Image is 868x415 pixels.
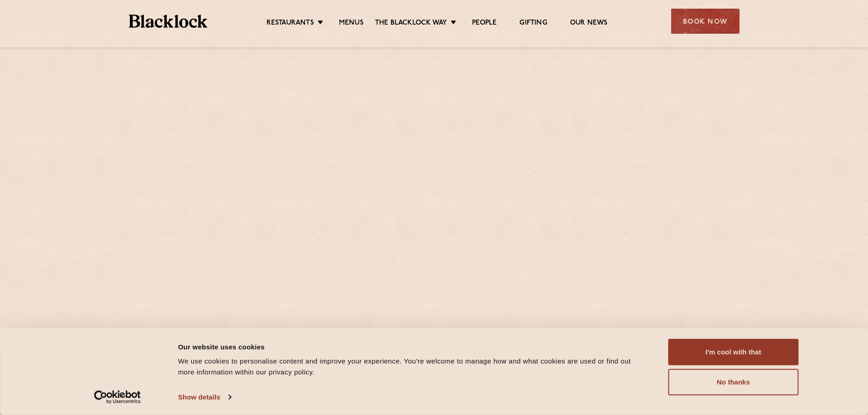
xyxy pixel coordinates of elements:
[339,19,364,29] a: Menus
[671,9,740,34] div: Book Now
[178,390,231,404] a: Show details
[77,390,157,404] a: Usercentrics Cookiebot - opens in a new window
[519,19,547,29] a: Gifting
[668,339,799,365] button: I'm cool with that
[178,356,648,378] div: We use cookies to personalise content and improve your experience. You're welcome to manage how a...
[570,19,608,29] a: Our News
[375,19,447,29] a: The Blacklock Way
[178,341,648,352] div: Our website uses cookies
[267,19,314,29] a: Restaurants
[472,19,497,29] a: People
[668,369,799,395] button: No thanks
[129,15,208,28] img: BL_Textured_Logo-footer-cropped.svg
